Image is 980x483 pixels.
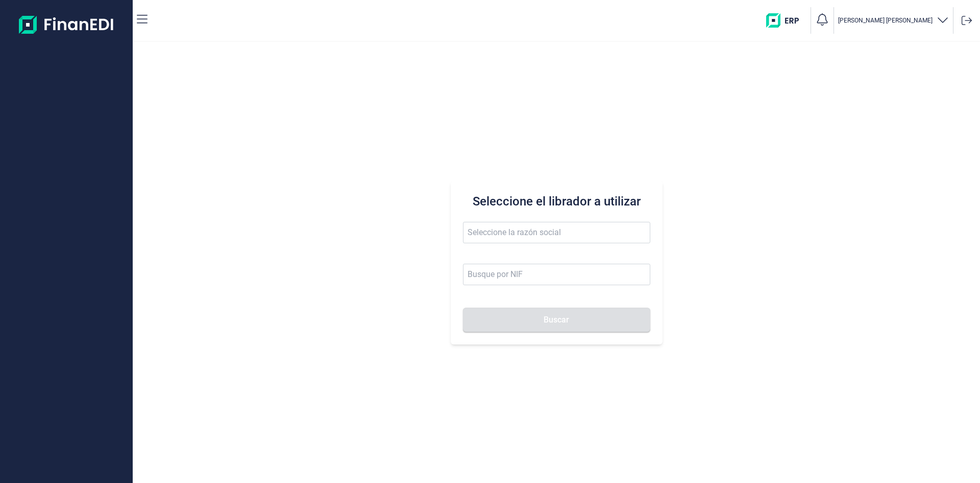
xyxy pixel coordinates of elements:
[463,193,650,210] h3: Seleccione el librador a utilizar
[838,16,933,25] p: [PERSON_NAME] [PERSON_NAME]
[766,13,806,28] img: erp
[463,222,650,243] input: Seleccione la razón social
[544,316,569,324] span: Buscar
[838,13,949,28] button: [PERSON_NAME] [PERSON_NAME]
[463,308,650,332] button: Buscar
[463,264,650,285] input: Busque por NIF
[19,8,114,41] img: Logo de aplicación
